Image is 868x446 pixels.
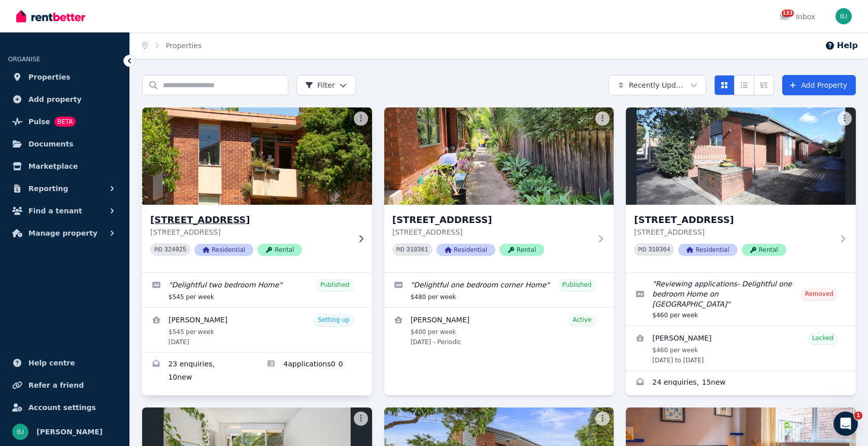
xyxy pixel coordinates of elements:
a: Edit listing: Reviewing applications- Delightful one bedroom Home on Larnoo Ave [626,273,856,325]
a: Applications for 5/282 Langridge Street, Abbotsford [257,353,372,390]
p: [STREET_ADDRESS] [150,227,350,237]
a: Enquiries for 5/282 Langridge Street, Abbotsford [142,353,257,390]
small: PID [638,247,646,252]
h3: [STREET_ADDRESS] [634,213,833,227]
span: Properties [28,71,71,83]
div: View options [714,75,774,95]
a: Properties [166,42,202,50]
small: PID [154,247,162,252]
img: RentBetter [16,9,85,24]
span: Marketplace [28,160,78,172]
button: Card view [714,75,735,95]
span: Add property [28,93,82,105]
button: Reporting [8,178,121,199]
div: Inbox [780,12,815,22]
span: Recently Updated [629,80,686,90]
button: More options [595,111,610,126]
button: Expanded list view [754,75,774,95]
a: View details for Keren Smith [384,308,614,352]
img: Bom Jin [12,424,28,440]
small: PID [396,247,405,252]
code: 310364 [648,246,670,253]
a: Add property [8,89,121,109]
code: 324925 [164,246,186,253]
a: View details for Tamika Anderson [626,326,856,370]
span: 133 [782,10,794,17]
a: unit 6/1 Larnoo Avenue, Brunswick West[STREET_ADDRESS][STREET_ADDRESS]PID 310361ResidentialRental [384,107,614,272]
h3: [STREET_ADDRESS] [392,213,592,227]
span: ORGANISE [8,56,40,63]
span: Manage property [28,227,97,239]
span: Account settings [28,401,96,414]
a: Properties [8,67,121,87]
a: Account settings [8,397,121,418]
span: Rental [742,244,786,256]
button: More options [354,111,368,126]
button: Compact list view [734,75,754,95]
a: 5/282 Langridge Street, Abbotsford[STREET_ADDRESS][STREET_ADDRESS]PID 324925ResidentialRental [142,107,372,272]
code: 310361 [407,246,428,253]
span: Refer a friend [28,379,84,391]
a: Help centre [8,353,121,373]
span: Documents [28,138,74,150]
button: More options [354,412,368,426]
a: PulseBETA [8,111,121,132]
button: Manage property [8,223,121,243]
img: 5/282 Langridge Street, Abbotsford [137,105,378,207]
button: Help [825,40,858,52]
button: Find a tenant [8,201,121,221]
span: Rental [499,244,544,256]
span: [PERSON_NAME] [37,426,103,438]
p: [STREET_ADDRESS] [392,227,592,237]
a: unit 5/1 Larnoo Avenue, Brunswick West[STREET_ADDRESS][STREET_ADDRESS]PID 310364ResidentialRental [626,107,856,272]
span: Rental [257,244,302,256]
nav: Breadcrumb [130,32,214,59]
a: Edit listing: Delightful one bedroom corner Home [384,273,614,307]
a: Marketplace [8,156,121,176]
button: More options [838,111,852,126]
span: 1 [854,412,862,420]
span: Pulse [28,116,50,128]
button: Filter [296,75,356,95]
img: unit 6/1 Larnoo Avenue, Brunswick West [384,107,614,205]
span: Find a tenant [28,205,82,217]
a: View details for Stefanie Kyriss [142,308,372,352]
p: [STREET_ADDRESS] [634,227,833,237]
iframe: Intercom live chat [833,412,858,436]
h3: [STREET_ADDRESS] [150,213,350,227]
img: unit 5/1 Larnoo Avenue, Brunswick West [626,107,856,205]
span: Help centre [28,357,75,369]
span: Filter [305,80,335,90]
a: Documents [8,134,121,154]
span: Reporting [28,182,68,195]
button: More options [595,412,610,426]
button: Recently Updated [609,75,706,95]
a: Refer a friend [8,375,121,395]
a: Edit listing: Delightful two bedroom Home [142,273,372,307]
a: Enquiries for unit 5/1 Larnoo Avenue, Brunswick West [626,371,856,395]
span: Residential [437,244,495,256]
span: Residential [678,244,737,256]
a: Add Property [782,75,856,95]
span: Residential [194,244,253,256]
img: Bom Jin [836,8,852,24]
span: BETA [54,117,76,127]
